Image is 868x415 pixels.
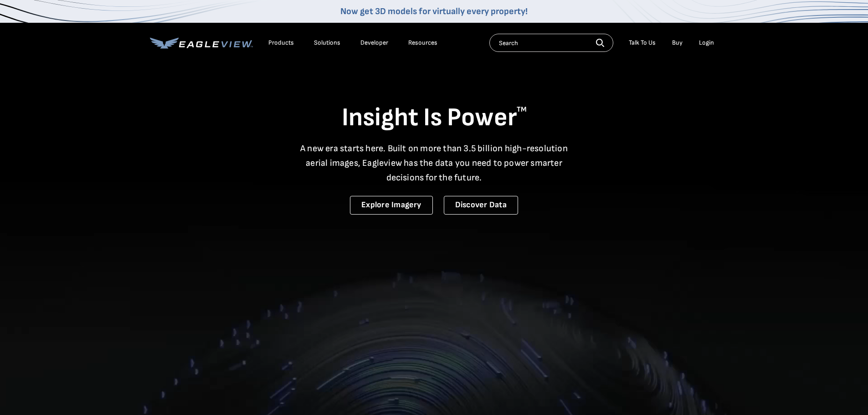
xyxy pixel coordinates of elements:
a: Explore Imagery [350,196,433,215]
p: A new era starts here. Built on more than 3.5 billion high-resolution aerial images, Eagleview ha... [295,141,574,185]
input: Search [489,34,613,52]
a: Discover Data [444,196,518,215]
sup: TM [517,105,527,114]
a: Now get 3D models for virtually every property! [340,6,528,17]
div: Talk To Us [629,39,656,47]
a: Buy [672,39,683,47]
h1: Insight Is Power [150,102,719,134]
div: Resources [408,39,437,47]
div: Solutions [314,39,340,47]
a: Developer [360,39,388,47]
div: Products [268,39,294,47]
div: Login [699,39,714,47]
